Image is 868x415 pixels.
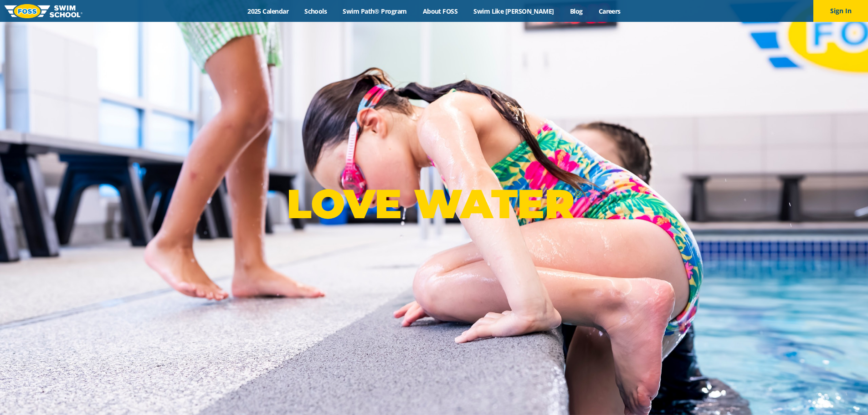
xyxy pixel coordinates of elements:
a: Careers [591,7,628,15]
a: Blog [562,7,591,15]
sup: ® [574,189,581,200]
a: Swim Path® Program [335,7,415,15]
a: About FOSS [415,7,466,15]
a: 2025 Calendar [240,7,297,15]
a: Swim Like [PERSON_NAME] [466,7,562,15]
img: FOSS Swim School Logo [5,4,82,18]
a: Schools [297,7,335,15]
p: LOVE WATER [287,179,581,228]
